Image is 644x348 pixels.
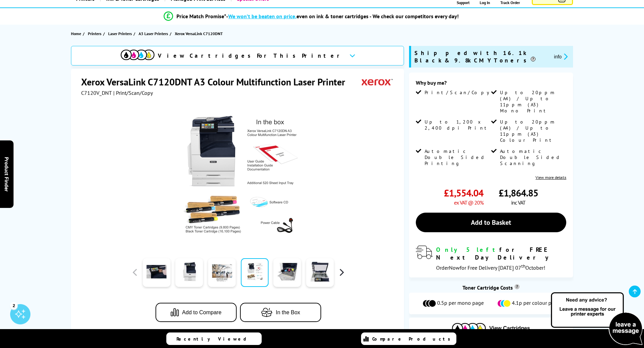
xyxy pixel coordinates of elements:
img: Thumbnail [172,110,305,242]
div: modal_delivery [416,246,566,271]
span: ex VAT @ 20% [454,199,483,206]
span: Recently Viewed [176,336,253,342]
a: Compare Products [361,332,456,345]
button: Add to Compare [156,303,237,322]
a: View more details [535,175,566,180]
span: Up to 20ppm (A4) / Up to 11ppm (A3) Mono Print [500,89,565,114]
span: Home [71,30,81,37]
span: Only 5 left [436,246,499,253]
a: Recently Viewed [166,332,262,345]
a: Laser Printers [108,30,134,37]
button: View Cartridges [414,323,568,334]
span: Laser Printers [108,30,132,37]
span: Shipped with 16.1k Black & 9.8k CMY Toners [414,49,549,64]
img: Open Live Chat window [549,291,644,347]
button: In the Box [240,303,321,322]
span: Xerox VersaLink C7120DNT [175,30,223,37]
span: | Print/Scan/Copy [113,89,153,96]
span: £1,554.04 [444,187,483,199]
span: Now [449,264,460,271]
span: Order for Free Delivery [DATE] 07 October! [436,264,545,271]
a: Printers [88,30,103,37]
span: Print/Scan/Copy [425,89,494,96]
button: promo-description [552,53,570,60]
a: A3 Laser Printers [139,30,170,37]
span: A3 Laser Printers [139,30,168,37]
img: Xerox [362,76,393,88]
div: Why buy me? [416,79,566,89]
span: Price Match Promise* [176,13,226,20]
span: 0.5p per mono page [437,299,484,307]
span: Up to 1,200 x 2,400 dpi Print [425,119,490,131]
div: - even on ink & toner cartridges - We check our competitors every day! [226,13,459,20]
span: 4.1p per colour page [512,299,560,307]
span: Compare Products [372,336,454,342]
sup: th [521,263,525,269]
span: Up to 20ppm (A4) / Up to 11ppm (A3) Colour Print [500,119,565,143]
span: We won’t be beaten on price, [228,13,296,20]
span: C7120V_DNT [81,89,112,96]
img: View Cartridges [121,50,154,60]
span: inc VAT [511,199,525,206]
li: modal_Promise [55,10,568,22]
span: Automatic Double Sided Scanning [500,148,565,166]
span: Automatic Double Sided Printing [425,148,490,166]
span: In the Box [276,310,300,316]
span: Printers [88,30,101,37]
span: Product Finder [3,157,10,191]
span: View Cartridges For This Printer [158,52,344,59]
div: Toner Cartridge Costs [409,284,573,291]
a: Home [71,30,83,37]
span: £1,864.85 [499,187,538,199]
h1: Xerox VersaLink C7120DNT A3 Colour Multifunction Laser Printer [81,76,352,88]
a: Xerox VersaLink C7120DNT [175,30,224,37]
img: Cartridges [452,323,486,333]
a: Add to Basket [416,213,566,232]
div: 2 [10,302,18,309]
div: for FREE Next Day Delivery [436,246,566,261]
span: Add to Compare [182,310,222,316]
span: View Cartridges [489,325,530,331]
sup: Cost per page [515,284,520,289]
